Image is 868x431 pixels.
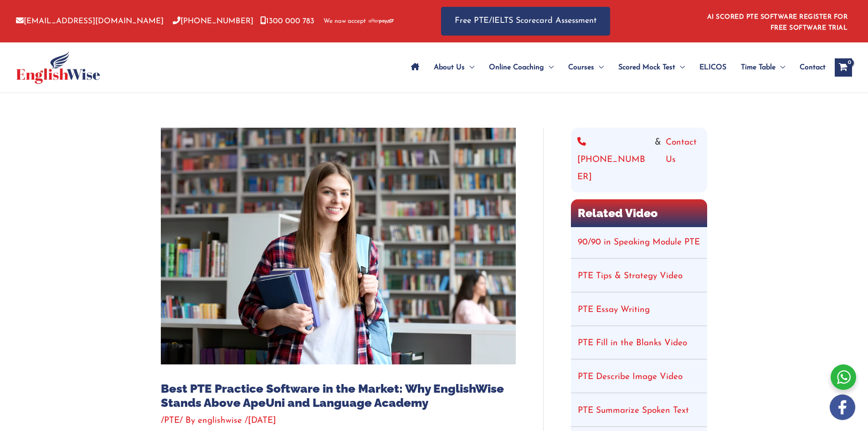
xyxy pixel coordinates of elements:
span: Online Coaching [489,52,544,83]
h2: Related Video [571,199,707,227]
img: Afterpay-Logo [369,19,394,24]
a: [PHONE_NUMBER] [577,134,650,186]
span: Contact [800,52,826,83]
a: ELICOS [692,52,734,83]
span: Time Table [741,52,776,83]
a: PTE Describe Image Video [578,373,683,381]
span: About Us [434,52,465,83]
a: Contact [792,52,826,83]
nav: Site Navigation: Main Menu [404,52,826,83]
span: [DATE] [248,416,276,425]
span: Menu Toggle [465,52,474,83]
a: About UsMenu Toggle [426,52,482,83]
span: Menu Toggle [675,52,685,83]
a: englishwise [198,416,245,425]
a: Free PTE/IELTS Scorecard Assessment [441,7,610,36]
span: Courses [568,52,594,83]
a: CoursesMenu Toggle [561,52,611,83]
a: Scored Mock TestMenu Toggle [611,52,692,83]
span: englishwise [198,416,242,425]
div: / / By / [161,415,516,427]
a: PTE [164,416,180,425]
a: PTE Essay Writing [578,306,650,314]
a: [EMAIL_ADDRESS][DOMAIN_NAME] [16,17,164,25]
a: View Shopping Cart, empty [835,58,852,77]
span: Menu Toggle [544,52,554,83]
img: white-facebook.png [830,395,855,420]
div: & [577,134,701,186]
span: Scored Mock Test [618,52,675,83]
span: Menu Toggle [776,52,785,83]
img: cropped-ew-logo [16,51,100,84]
a: PTE Summarize Spoken Text [578,406,689,415]
a: PTE Tips & Strategy Video [578,272,683,280]
a: PTE Fill in the Blanks Video [578,339,687,348]
a: AI SCORED PTE SOFTWARE REGISTER FOR FREE SOFTWARE TRIAL [707,14,848,31]
span: We now accept [324,17,366,26]
a: Time TableMenu Toggle [734,52,792,83]
span: Menu Toggle [594,52,604,83]
a: 1300 000 783 [260,17,314,25]
a: Online CoachingMenu Toggle [482,52,561,83]
h1: Best PTE Practice Software in the Market: Why EnglishWise Stands Above ApeUni and Language Academy [161,382,516,410]
aside: Header Widget 1 [702,6,852,36]
a: 90/90 in Speaking Module PTE [578,238,700,247]
a: Contact Us [666,134,701,186]
span: ELICOS [699,52,726,83]
a: [PHONE_NUMBER] [173,17,253,25]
